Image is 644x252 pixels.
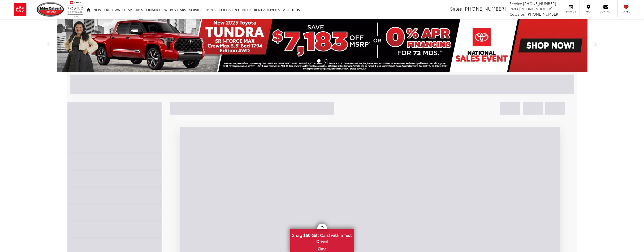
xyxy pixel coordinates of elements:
img: Mike Calvert Toyota [37,2,65,17]
span: Sales [450,5,462,12]
span: Saved [620,10,632,13]
span: Service [509,1,522,6]
span: [PHONE_NUMBER] [463,5,506,12]
span: Collision [509,11,525,17]
span: [PHONE_NUMBER] [523,1,556,6]
span: Snag $50 Gift Card with a Test Drive! [291,229,353,246]
span: Map [582,10,594,13]
span: [PHONE_NUMBER] [519,6,552,11]
span: [PHONE_NUMBER] [526,11,560,17]
span: Contact [600,10,612,13]
img: New 2025 Toyota Tundra [57,19,587,72]
span: Service [565,10,577,13]
span: Parts [509,6,518,11]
